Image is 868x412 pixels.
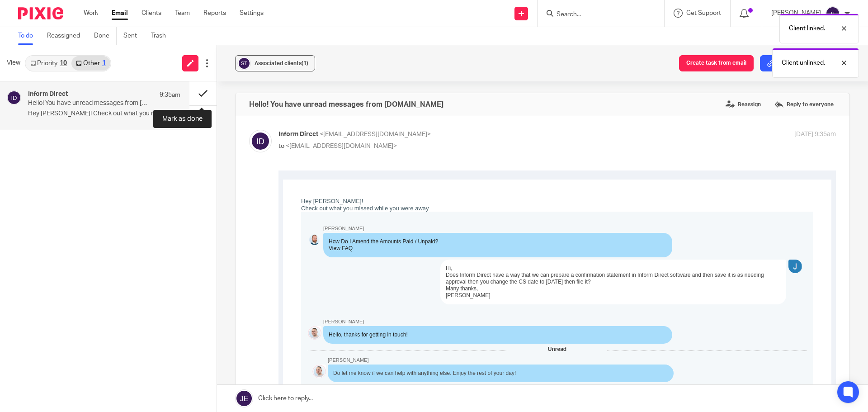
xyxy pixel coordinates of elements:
[23,34,535,42] p: Check out what you missed while you were away
[50,161,388,168] p: Hello, thanks for getting in touch!
[50,68,388,81] p: How Do I Amend the Amounts Paid / Unpaid? View FAQ
[28,90,68,98] h4: Inform Direct
[29,156,43,169] img: img_pldd0m2v23_a0b5689e2f03216155afe9ac1a77e73442055dedb2f9cde4ed8efbbb0271b11e.png
[28,99,150,107] p: Hello! You have unread messages from [DOMAIN_NAME]
[302,61,308,66] span: (1)
[5,269,40,286] td: © Freshworks Inc
[151,27,173,45] a: Trash
[28,110,180,118] p: Hey [PERSON_NAME]! Check out what you missed while you...
[249,130,272,152] img: svg%3E
[723,98,763,111] label: Reassign
[71,56,110,71] a: Other1
[102,60,106,66] div: 1
[278,143,284,149] span: to
[237,237,320,243] a: View Messages
[255,61,308,66] span: Associated clients
[826,6,840,21] img: svg%3E
[789,24,825,33] p: Client linked.
[167,95,502,128] p: Hi, Does Inform Direct have a way that we can prepare a confirmation statement in Inform Direct s...
[29,55,528,61] p: [PERSON_NAME]
[237,57,251,70] img: svg%3E
[235,55,315,71] button: Associated clients(1)
[7,90,21,105] img: svg%3E
[175,9,190,18] a: Team
[203,9,226,18] a: Reports
[112,9,128,18] a: Email
[18,27,40,45] a: To do
[320,131,431,137] span: <[EMAIL_ADDRESS][DOMAIN_NAME]>
[229,175,329,182] p: Unread
[34,187,528,193] p: [PERSON_NAME]
[23,27,535,34] p: Hey [PERSON_NAME]!
[47,27,87,45] a: Reassigned
[237,230,320,250] span: View Messages
[34,194,47,208] img: img_pldd0m2v23_a0b5689e2f03216155afe9ac1a77e73442055dedb2f9cde4ed8efbbb0271b11e.png
[84,9,98,18] a: Work
[782,58,825,67] p: Client unlinked.
[29,62,43,76] img: img_i48tli82ir_a6275afa6c729ed40fba21a2740dfeb3636f58a10e57a89503df7aa1f2dd326d.png
[26,56,71,71] a: Priority10
[240,9,264,18] a: Settings
[278,131,318,137] span: Inform Direct
[772,98,836,111] label: Reply to everyone
[94,27,117,45] a: Done
[29,148,528,154] p: [PERSON_NAME]
[55,199,390,206] p: Do let me know if we can help with anything else. Enjoy the rest of your day!
[794,130,836,139] p: [DATE] 9:35am
[160,90,180,99] p: 9:35am
[286,143,397,149] span: <[EMAIL_ADDRESS][DOMAIN_NAME]>
[60,60,67,66] div: 10
[510,89,524,103] img: J.png
[123,27,144,45] a: Sent
[18,7,63,19] img: Pixie
[249,100,443,109] h4: Hello! You have unread messages from [DOMAIN_NAME]
[7,58,20,68] span: View
[142,9,161,18] a: Clients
